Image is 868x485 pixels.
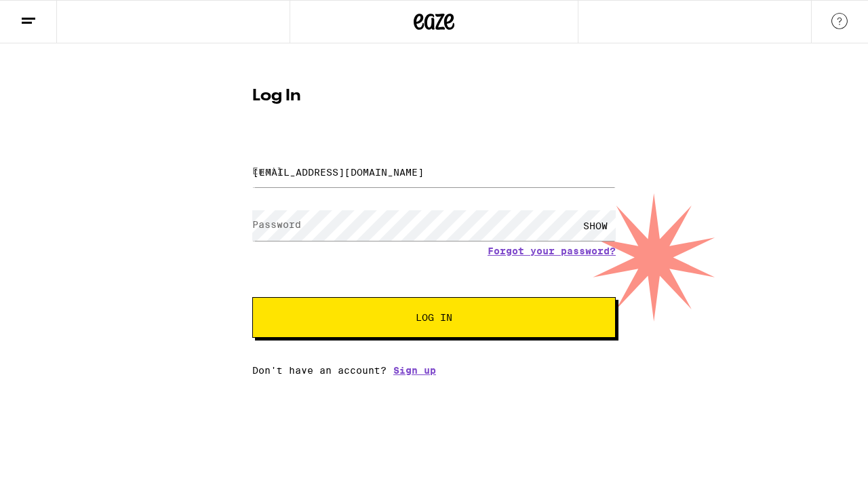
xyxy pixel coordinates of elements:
span: Log In [416,313,452,322]
div: Don't have an account? [252,365,616,376]
label: Email [252,166,283,176]
h1: Log In [252,88,616,104]
a: Sign up [393,365,436,376]
label: Password [252,219,301,230]
button: Log In [252,297,616,338]
span: Hi. Need any help? [8,9,98,20]
input: Email [252,157,616,187]
a: Forgot your password? [488,246,616,256]
div: SHOW [575,210,616,241]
